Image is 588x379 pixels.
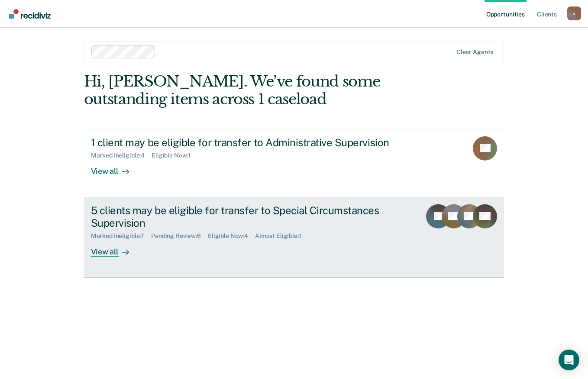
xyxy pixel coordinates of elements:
div: Eligible Now : 4 [208,232,255,240]
div: Marked Ineligible : 7 [91,232,151,240]
div: Pending Review : 6 [151,232,208,240]
div: Clear agents [456,48,493,56]
a: 5 clients may be eligible for transfer to Special Circumstances SupervisionMarked Ineligible:7Pen... [84,197,504,278]
button: Profile dropdown button [567,6,581,20]
div: a [567,6,581,20]
div: View all [91,240,139,257]
img: Recidiviz [9,9,51,19]
div: Marked Ineligible : 4 [91,152,152,159]
div: Eligible Now : 1 [152,152,197,159]
div: 5 clients may be eligible for transfer to Special Circumstances Supervision [91,204,395,229]
a: 1 client may be eligible for transfer to Administrative SupervisionMarked Ineligible:4Eligible No... [84,129,504,197]
div: Almost Eligible : 1 [255,232,308,240]
div: Open Intercom Messenger [559,350,579,370]
div: View all [91,159,139,176]
div: Hi, [PERSON_NAME]. We’ve found some outstanding items across 1 caseload [84,73,420,108]
div: 1 client may be eligible for transfer to Administrative Supervision [91,136,395,149]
